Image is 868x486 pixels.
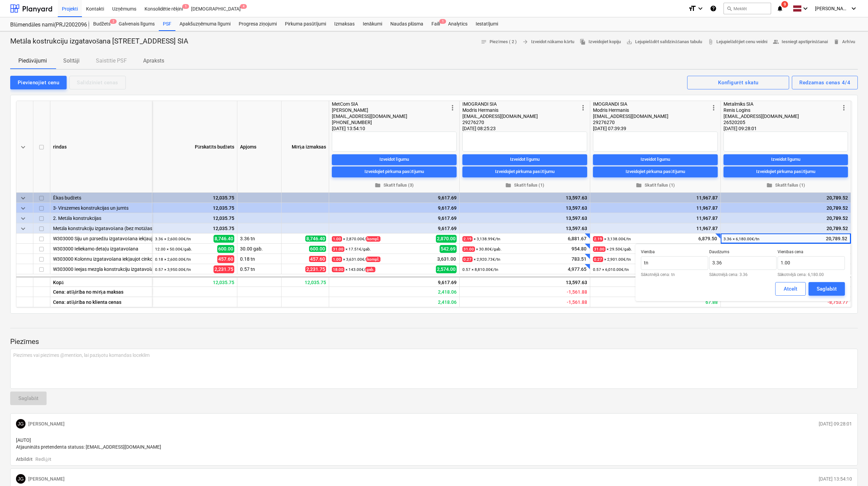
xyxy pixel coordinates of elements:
button: Konfigurēt skatu [687,76,789,89]
button: Piezīmes ( 2 ) [478,37,520,47]
p: Daudzums [709,249,777,256]
a: Galvenais līgums [115,17,159,31]
div: 12,035.75 [155,193,234,203]
span: keyboard_arrow_down [19,194,27,202]
span: more_vert [448,104,457,112]
span: 1 [439,19,446,24]
button: Izveidojiet kopiju [577,37,624,47]
div: Faili [427,17,444,31]
div: Pievienojiet cenu [18,78,59,87]
div: Saglabāt [817,284,837,293]
div: Izveidojiet pirkuma pasūtījumu [626,168,685,176]
span: Lejupielādējiet cenu veidni [708,38,767,46]
i: keyboard_arrow_down [696,4,704,13]
p: Sākotnējā cena: 3.36 [709,273,777,277]
a: Izmaksas [330,17,359,31]
span: Skatīt failus (1) [596,181,715,189]
i: format_size [688,4,696,13]
div: Iestatījumi [472,17,502,31]
div: 9,617.69 [332,213,457,223]
small: 3.36 × 6,180.00€ / tn [724,237,759,241]
div: Budžets [89,17,115,31]
small: × 3,631.00€ / [332,257,380,262]
div: IMOGRANDI SIA [462,101,579,107]
div: 0.18 tn [237,254,282,264]
a: Lejupielādējiet cenu veidni [705,37,770,47]
div: Renis Logins [724,107,840,113]
button: Izveidot nākamo kārtu [520,37,577,47]
span: Arhīvu [833,38,855,46]
span: file_copy [580,39,586,45]
div: Modris Hermanis [593,107,710,113]
button: Redzamas cenas 4/4 [792,76,858,89]
button: Rediģēt [35,456,51,463]
div: 11,967.87 [593,213,718,223]
span: 6,881.67 [567,235,587,242]
p: Metāla kostrukciju izgatavošana [STREET_ADDRESS] SIA [10,37,189,46]
span: 4,977.65 [567,266,587,273]
div: 20,789.52 [724,223,848,233]
p: [PERSON_NAME] [28,475,65,482]
span: 2,231.75 [214,265,234,273]
div: 12,035.75 [155,223,234,233]
span: 1 [182,4,189,9]
span: Iesniegt apstiprināšanai [773,38,828,46]
div: Ēkas budžets [53,193,149,203]
span: people_alt [773,39,779,45]
span: Paredzamā rentabilitāte - iesniegts piedāvājums salīdzinājumā ar mērķa cenu [567,289,587,295]
div: 3.36 tn [237,233,282,244]
span: 2,574.00 [436,265,457,273]
div: Jānis Grāmatnieks [16,419,25,429]
span: gab. [365,267,375,272]
i: notifications [777,4,783,13]
div: Apakšuzņēmuma līgumi [175,17,235,31]
small: × 2,870.00€ / [332,237,380,241]
div: [DATE] 09:28:01 [724,125,848,132]
span: 8,746.40 [214,235,234,242]
div: Jānis Grāmatnieks [16,474,25,484]
span: [AUTO] Atjaunināts pretendenta statuss: [EMAIL_ADDRESS][DOMAIN_NAME] [16,437,161,450]
div: 30.00 gab. [237,244,282,254]
small: × 30.80€ / gab. [462,247,501,251]
div: W303000 Siju un pārsedžu izgatavošana iekļaujot cinkošanu un krāsošanu atbilstoši specifikācijai [53,233,149,243]
small: × 17.51€ / gab. [332,247,371,251]
div: Izveidot līgumu [379,156,409,163]
span: 2,231.75 [305,266,326,272]
span: 600.00 [217,245,234,253]
a: Faili1 [427,17,444,31]
i: Zināšanu pamats [710,4,717,13]
div: Apjoms [237,101,282,193]
span: more_vert [579,104,587,112]
span: kompl. [366,257,380,262]
button: Skatīt failus (1) [724,180,848,190]
small: × 3,138.99€ / tn [462,237,500,241]
span: 954.80 [571,245,587,252]
p: Atbildēt [16,456,33,463]
small: 3.36 × 2,600.00€ / tn [155,237,191,241]
span: [EMAIL_ADDRESS][DOMAIN_NAME] [332,114,407,119]
span: [PERSON_NAME] Grāmatnieks [815,6,849,12]
div: Izveidot līgumu [510,156,540,163]
div: 13,597.63 [462,213,587,223]
div: 11,967.87 [590,277,721,287]
button: Pievienojiet cenu [10,76,67,89]
span: [EMAIL_ADDRESS][DOMAIN_NAME] [593,114,668,119]
span: Izveidot nākamo kārtu [522,38,574,46]
button: Meklēt [724,3,771,14]
small: 0.57 × 3,950.00€ / tn [155,267,191,272]
small: × 143.00€ / [332,267,375,272]
div: Redzamas cenas 4/4 [799,78,850,87]
div: 11,967.87 [593,203,718,213]
div: Chat Widget [834,453,868,486]
span: folder [505,182,511,188]
div: [DATE] 08:25:23 [462,125,587,132]
a: Progresa ziņojumi [235,17,281,31]
span: 600.00 [309,246,326,252]
span: 9 [781,1,788,8]
div: MetCom SIA [332,101,448,107]
div: [PHONE_NUMBER] [332,119,448,125]
span: delete [833,39,839,45]
div: Atcelt [784,284,797,293]
a: Pirkuma pasūtījumi [281,17,330,31]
